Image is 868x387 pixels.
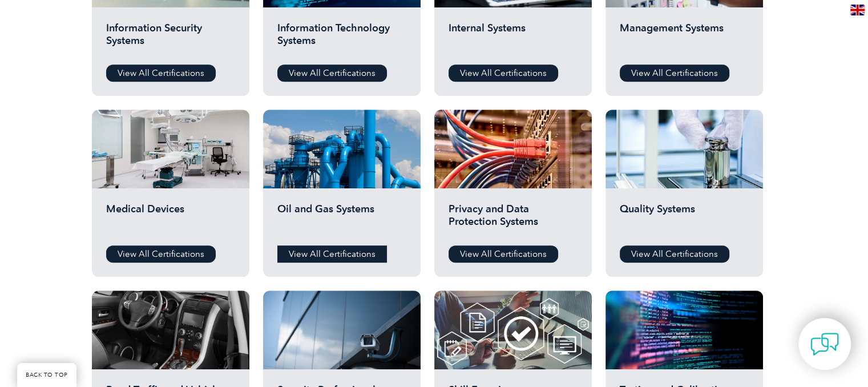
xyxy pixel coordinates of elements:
[277,64,387,82] a: View All Certifications
[449,245,558,263] a: View All Certifications
[106,64,216,82] a: View All Certifications
[449,203,578,237] h2: Privacy and Data Protection Systems
[620,203,749,237] h2: Quality Systems
[449,64,558,82] a: View All Certifications
[277,22,406,56] h2: Information Technology Systems
[106,245,216,263] a: View All Certifications
[277,245,387,263] a: View All Certifications
[106,22,235,56] h2: Information Security Systems
[620,245,729,263] a: View All Certifications
[17,363,76,387] a: BACK TO TOP
[850,5,865,15] img: en
[620,64,729,82] a: View All Certifications
[620,22,749,56] h2: Management Systems
[277,203,406,237] h2: Oil and Gas Systems
[449,22,578,56] h2: Internal Systems
[810,330,839,358] img: contact-chat.png
[106,203,235,237] h2: Medical Devices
